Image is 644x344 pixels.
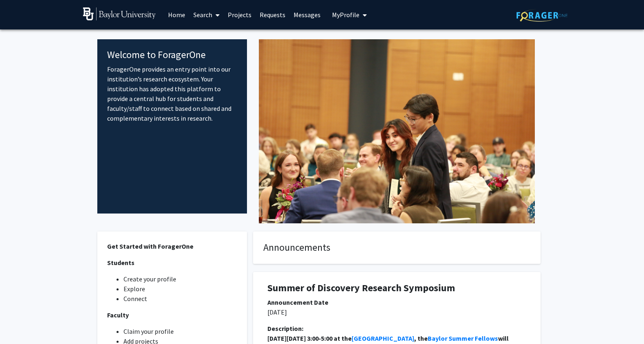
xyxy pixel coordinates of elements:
img: Cover Image [259,39,535,223]
iframe: Chat [6,307,35,338]
a: [GEOGRAPHIC_DATA] [352,334,414,342]
li: Explore [123,284,238,294]
h4: Announcements [263,242,530,254]
li: Connect [123,294,238,304]
img: ForagerOne Logo [516,9,568,22]
h4: Welcome to ForagerOne [107,49,238,61]
a: Messages [289,0,325,29]
p: [DATE] [267,307,526,317]
li: Claim your profile [123,326,238,336]
a: Requests [256,0,289,29]
div: Announcement Date [267,297,526,307]
a: Projects [224,0,256,29]
img: Baylor University Logo [83,7,156,20]
strong: Get Started with ForagerOne [107,242,193,250]
a: Home [164,0,189,29]
a: Search [189,0,224,29]
strong: [DATE][DATE] 3:00-5:00 at the [267,334,352,342]
strong: Students [107,259,135,267]
strong: Faculty [107,311,129,319]
a: Baylor Summer Fellows [428,334,498,342]
strong: , the [414,334,428,342]
span: My Profile [332,11,359,19]
p: ForagerOne provides an entry point into our institution’s research ecosystem. Your institution ha... [107,64,238,123]
h1: Summer of Discovery Research Symposium [267,282,526,294]
li: Create your profile [123,274,238,284]
div: Description: [267,324,526,333]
